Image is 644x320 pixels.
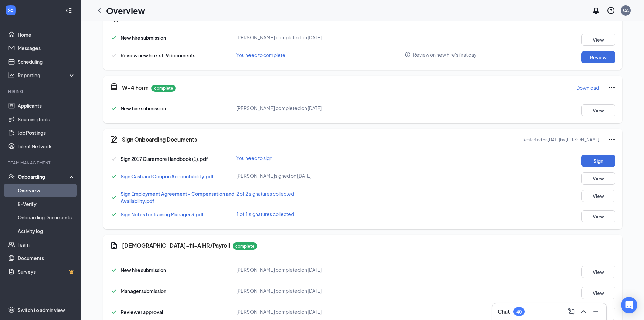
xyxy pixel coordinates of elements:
[581,210,615,222] button: View
[581,172,615,185] button: View
[578,306,589,317] button: ChevronUp
[236,211,294,217] span: 1 of 1 signatures collected
[236,308,322,315] span: [PERSON_NAME] completed on [DATE]
[110,241,118,250] svg: Document
[523,137,599,143] p: Restarted on [DATE] by [PERSON_NAME]
[581,34,615,46] button: View
[18,211,75,224] a: Onboarding Documents
[236,52,285,58] span: You need to complete
[121,173,214,179] a: Sign Cash and Coupon Accountability.pdf
[110,155,118,163] svg: Checkmark
[18,306,65,313] div: Switch to admin view
[121,211,204,217] a: Sign Notes for Training Manager 3.pdf
[581,51,615,63] button: Review
[607,6,615,15] svg: QuestionInfo
[592,6,600,15] svg: Notifications
[581,190,615,202] button: View
[121,309,163,315] span: Reviewer approval
[413,51,477,58] span: Review on new hire's first day
[18,55,75,68] a: Scheduling
[498,308,510,315] h3: Chat
[18,126,75,140] a: Job Postings
[516,309,522,315] div: 40
[110,51,118,59] svg: Checkmark
[18,265,75,278] a: SurveysCrown
[592,307,600,316] svg: Minimize
[579,307,588,316] svg: ChevronUp
[18,72,76,79] div: Reporting
[95,6,103,15] svg: ChevronLeft
[110,82,118,90] svg: TaxGovernmentIcon
[110,287,118,295] svg: Checkmark
[121,35,166,41] span: New hire submission
[590,306,601,317] button: Minimize
[581,155,615,167] button: Sign
[18,251,75,265] a: Documents
[121,156,208,162] span: Sign 2017 Claremore Handbook (1).pdf
[7,7,14,14] svg: WorkstreamLogo
[110,266,118,274] svg: Checkmark
[110,172,118,180] svg: Checkmark
[8,72,15,79] svg: Analysis
[122,136,197,143] h5: Sign Onboarding Documents
[121,105,166,111] span: New hire submission
[18,238,75,251] a: Team
[121,191,234,204] a: Sign Employment Agreement - Compensation and Availability.pdf
[110,135,118,144] svg: CompanyDocumentIcon
[236,287,322,294] span: [PERSON_NAME] completed on [DATE]
[18,41,75,55] a: Messages
[121,288,166,294] span: Manager submission
[110,308,118,316] svg: Checkmark
[110,193,118,201] svg: Checkmark
[110,104,118,112] svg: Checkmark
[110,210,118,218] svg: Checkmark
[621,297,637,313] div: Open Intercom Messenger
[236,155,405,162] div: You need to sign
[623,7,629,13] div: CA
[151,85,176,92] p: complete
[8,306,15,313] svg: Settings
[8,160,74,166] div: Team Management
[18,184,75,197] a: Overview
[581,104,615,116] button: View
[122,242,230,249] h5: [DEMOGRAPHIC_DATA]-fil-A HR/Payroll
[233,242,257,250] p: complete
[236,34,322,40] span: [PERSON_NAME] completed on [DATE]
[236,172,405,179] div: [PERSON_NAME] signed on [DATE]
[576,84,599,91] p: Download
[18,197,75,211] a: E-Verify
[236,266,322,273] span: [PERSON_NAME] completed on [DATE]
[567,307,575,316] svg: ComposeMessage
[405,51,411,58] svg: Info
[581,287,615,299] button: View
[65,7,72,14] svg: Collapse
[110,34,118,42] svg: Checkmark
[236,105,322,111] span: [PERSON_NAME] completed on [DATE]
[121,267,166,273] span: New hire submission
[576,82,599,93] button: Download
[607,84,616,92] svg: Ellipses
[607,135,616,144] svg: Ellipses
[121,52,195,58] span: Review new hire’s I-9 documents
[18,173,70,180] div: Onboarding
[566,306,577,317] button: ComposeMessage
[236,191,294,197] span: 2 of 2 signatures collected
[8,89,74,94] div: Hiring
[106,5,145,16] h1: Overview
[18,99,75,112] a: Applicants
[122,84,149,91] h5: W-4 Form
[18,112,75,126] a: Sourcing Tools
[18,224,75,238] a: Activity log
[581,266,615,278] button: View
[8,173,15,180] svg: UserCheck
[18,28,75,41] a: Home
[18,140,75,153] a: Talent Network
